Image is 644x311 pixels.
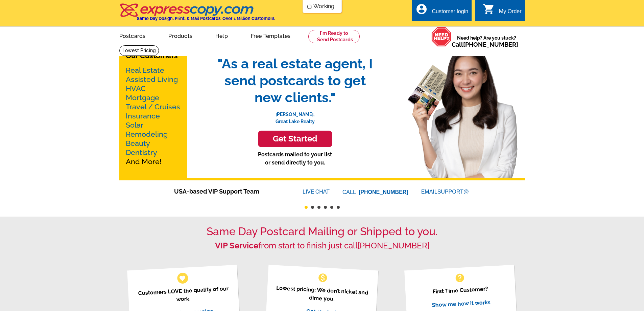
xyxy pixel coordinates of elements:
[317,272,328,283] span: monetization_on
[211,131,380,147] a: Get Started
[109,27,157,43] a: Postcards
[415,3,428,15] i: account_circle
[437,188,470,196] font: SUPPORT@
[126,121,143,129] a: Solar
[483,3,495,15] i: shopping_cart
[136,284,231,306] p: Customers LOVE the quality of our work.
[126,66,181,166] p: And More!
[119,8,275,21] a: Same Day Design, Print, & Mail Postcards. Over 1 Million Customers.
[126,93,159,102] a: Mortgage
[432,299,491,308] a: Show me how it works
[303,189,330,195] a: LIVECHAT
[158,27,203,43] a: Products
[179,274,186,282] span: favorite
[415,7,468,16] a: account_circle Customer login
[358,241,429,250] a: [PHONE_NUMBER]
[126,75,178,84] a: Assisted Living
[126,139,150,148] a: Beauty
[452,41,518,48] span: Call
[211,151,380,167] p: Postcards mailed to your list or send directly to you.
[311,206,314,209] button: 2 of 6
[324,206,327,209] button: 4 of 6
[205,27,239,43] a: Help
[215,241,258,250] strong: VIP Service
[421,189,470,195] a: EMAILSUPPORT@
[499,8,522,18] div: My Order
[463,41,518,48] a: [PHONE_NUMBER]
[359,189,408,195] a: [PHONE_NUMBER]
[119,241,525,251] h2: from start to finish just call
[211,106,380,125] p: [PERSON_NAME], Great Lake Realty
[330,206,333,209] button: 5 of 6
[126,130,168,138] a: Remodeling
[483,7,522,16] a: shopping_cart My Order
[307,4,312,9] img: loading...
[274,284,370,305] p: Lowest pricing: We don’t nickel and dime you.
[266,134,324,144] h3: Get Started
[337,206,340,209] button: 6 of 6
[452,35,522,48] span: Need help? Are you stuck?
[413,284,508,297] p: First Time Customer?
[137,16,275,21] h4: Same Day Design, Print, & Mail Postcards. Over 1 Million Customers.
[126,148,157,157] a: Dentistry
[240,27,302,43] a: Free Templates
[211,55,380,106] span: "As a real estate agent, I send postcards to get new clients."
[342,188,357,196] font: CALL
[126,84,146,93] a: HVAC
[432,8,468,18] div: Customer login
[174,187,282,196] span: USA-based VIP Support Team
[126,103,180,111] a: Travel / Cruises
[126,112,160,120] a: Insurance
[317,206,320,209] button: 3 of 6
[126,66,164,74] a: Real Estate
[119,225,525,238] h1: Same Day Postcard Mailing or Shipped to you.
[305,206,308,209] button: 1 of 6
[431,27,452,47] img: help
[454,272,465,283] span: help
[303,188,315,196] font: LIVE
